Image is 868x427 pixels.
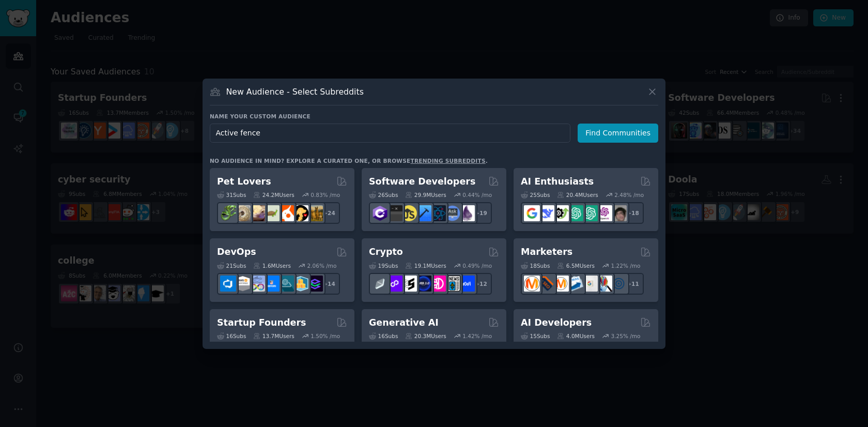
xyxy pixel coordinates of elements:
img: cockatiel [278,205,294,221]
img: chatgpt_prompts_ [582,205,598,221]
img: csharp [372,205,388,221]
img: ethstaker [401,276,417,292]
img: DevOpsLinks [263,276,280,292]
img: reactnative [430,205,446,221]
img: 0xPolygon [386,276,402,292]
img: Docker_DevOps [249,276,265,292]
div: 2.48 % /mo [614,191,644,199]
img: dogbreed [307,205,323,221]
div: 0.44 % /mo [462,191,492,199]
img: Emailmarketing [567,276,583,292]
div: 21 Sub s [217,262,246,269]
img: leopardgeckos [249,205,265,221]
div: + 12 [470,273,492,295]
div: 26 Sub s [369,191,398,199]
img: turtle [263,205,280,221]
img: bigseo [538,276,554,292]
img: aws_cdk [292,276,308,292]
h3: New Audience - Select Subreddits [226,86,364,97]
img: AItoolsCatalog [553,205,569,221]
h3: Name your custom audience [210,113,658,120]
div: 19.1M Users [405,262,446,269]
img: OnlineMarketing [611,276,627,292]
div: 25 Sub s [521,191,550,199]
h2: Generative AI [369,316,439,329]
div: No audience in mind? Explore a curated one, or browse . [210,157,488,164]
img: CryptoNews [444,276,460,292]
img: platformengineering [278,276,294,292]
div: 20.4M Users [557,191,598,199]
img: ArtificalIntelligence [611,205,627,221]
div: 6.5M Users [557,262,595,269]
div: + 24 [318,202,340,224]
div: 1.22 % /mo [611,262,641,269]
div: 1.50 % /mo [311,332,340,340]
div: 4.0M Users [557,332,595,340]
h2: AI Developers [521,316,592,329]
img: chatgpt_promptDesign [567,205,583,221]
img: defiblockchain [430,276,446,292]
h2: DevOps [217,246,256,258]
div: + 14 [318,273,340,295]
div: 13.7M Users [253,332,294,340]
h2: Pet Lovers [217,175,271,188]
h2: AI Enthusiasts [521,175,594,188]
div: 15 Sub s [521,332,550,340]
div: 16 Sub s [369,332,398,340]
div: 29.9M Users [405,191,446,199]
img: defi_ [459,276,475,292]
div: + 18 [622,202,644,224]
div: 20.3M Users [405,332,446,340]
div: 1.6M Users [253,262,291,269]
div: 19 Sub s [369,262,398,269]
img: ethfinance [372,276,388,292]
div: 0.49 % /mo [462,262,492,269]
img: learnjavascript [401,205,417,221]
img: MarketingResearch [596,276,612,292]
img: ballpython [235,205,251,221]
div: 16 Sub s [217,332,246,340]
div: 0.83 % /mo [311,191,340,199]
img: DeepSeek [538,205,554,221]
img: AskComputerScience [444,205,460,221]
div: 2.06 % /mo [307,262,337,269]
div: 3.25 % /mo [611,332,641,340]
img: azuredevops [220,276,236,292]
img: GoogleGeminiAI [524,205,540,221]
img: iOSProgramming [415,205,431,221]
img: herpetology [220,205,236,221]
h2: Software Developers [369,175,475,188]
input: Pick a short name, like "Digital Marketers" or "Movie-Goers" [210,124,570,143]
img: OpenAIDev [596,205,612,221]
img: PlatformEngineers [307,276,323,292]
img: AWS_Certified_Experts [235,276,251,292]
div: 31 Sub s [217,191,246,199]
div: + 11 [622,273,644,295]
img: software [386,205,402,221]
img: PetAdvice [292,205,308,221]
img: web3 [415,276,431,292]
img: elixir [459,205,475,221]
button: Find Communities [578,124,658,143]
img: googleads [582,276,598,292]
img: content_marketing [524,276,540,292]
div: 18 Sub s [521,262,550,269]
div: 1.42 % /mo [462,332,492,340]
h2: Marketers [521,246,572,258]
img: AskMarketing [553,276,569,292]
h2: Startup Founders [217,316,306,329]
div: 24.2M Users [253,191,294,199]
div: + 19 [470,202,492,224]
h2: Crypto [369,246,403,258]
a: trending subreddits [410,158,485,164]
